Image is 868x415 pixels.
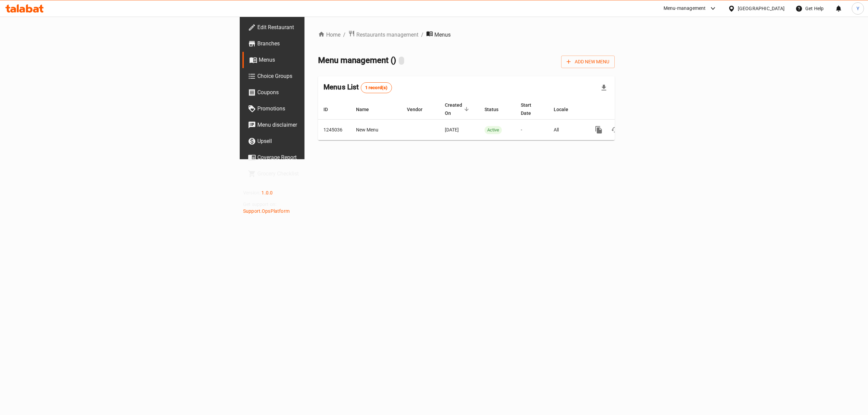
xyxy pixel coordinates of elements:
th: Actions [585,99,661,120]
a: Branches [242,36,385,52]
button: Add New Menu [561,56,615,68]
button: more [591,122,607,138]
span: Active [485,126,502,134]
span: Choice Groups [257,72,379,80]
span: Coupons [257,88,379,97]
span: Vendor [407,105,431,113]
div: Menu-management [664,4,706,13]
span: Locale [554,105,577,113]
span: Version: [243,190,260,195]
span: Name [356,105,378,113]
span: Y [856,5,859,12]
td: - [515,120,548,140]
span: Created On [445,101,471,117]
li: / [421,31,423,39]
span: Menu disclaimer [257,121,379,129]
a: Edit Restaurant [242,19,385,36]
span: Add New Menu [567,58,609,66]
a: Upsell [242,133,385,149]
span: Menus [434,31,451,39]
a: Coverage Report [242,149,385,166]
nav: breadcrumb [318,30,615,39]
a: Choice Groups [242,68,385,84]
td: All [548,120,585,140]
span: Get support on: [243,202,276,207]
span: Edit Restaurant [257,23,379,32]
span: Promotions [257,105,379,113]
span: 1 record(s) [361,85,392,91]
a: Grocery Checklist [242,166,385,182]
span: Menus [259,56,379,64]
div: Export file [596,80,612,96]
a: Menu disclaimer [242,117,385,133]
div: Active [485,126,502,134]
table: enhanced table [318,99,661,140]
span: 1.0.0 [261,190,273,195]
span: Grocery Checklist [257,170,379,178]
button: Change Status [607,122,623,138]
span: [DATE] [445,127,459,132]
div: [GEOGRAPHIC_DATA] [738,5,785,12]
span: Restaurants management [356,31,418,39]
span: Branches [257,40,379,48]
a: Menus [242,52,385,68]
span: Start Date [521,101,540,117]
a: Coupons [242,84,385,101]
a: Promotions [242,101,385,117]
span: Upsell [257,137,379,145]
span: Coverage Report [257,153,379,162]
span: ID [323,105,337,113]
span: Status [485,105,507,113]
div: Total records count [361,82,392,93]
a: Support.OpsPlatform [243,208,290,214]
h2: Menus List [323,82,392,93]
